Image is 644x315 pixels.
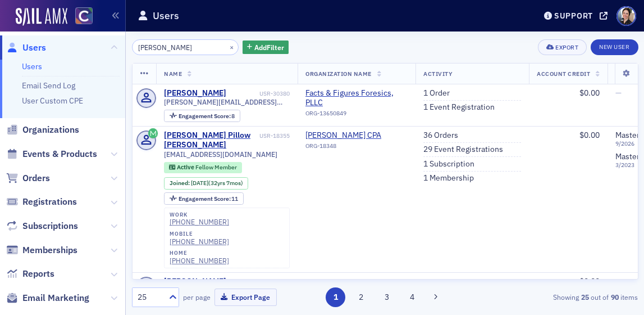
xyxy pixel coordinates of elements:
div: USR-20446 [229,278,290,286]
a: [PHONE_NUMBER] [170,237,229,246]
span: [DATE] [191,179,208,187]
span: — [305,276,312,286]
div: (32yrs 7mos) [191,179,243,187]
span: $0.00 [579,276,600,286]
span: Users [22,42,46,54]
div: home [170,250,229,256]
span: Email Marketing [22,292,89,304]
div: Engagement Score: 8 [164,110,240,122]
a: [PERSON_NAME] Pillow [PERSON_NAME] [164,130,258,150]
a: Users [22,61,42,71]
span: $0.00 [579,88,600,98]
strong: 90 [609,292,620,302]
img: SailAMX [16,8,67,26]
span: Registrations [22,196,77,208]
a: Organizations [6,124,79,136]
span: Activity [423,70,453,78]
span: Orders [22,172,50,184]
span: Name [164,70,182,78]
span: — [423,276,430,286]
a: 1 Subscription [423,159,474,169]
span: Robyn Pillow CPA [305,130,408,141]
span: $0.00 [579,130,600,140]
span: Profile [616,6,636,26]
a: New User [591,39,638,55]
span: Engagement Score : [179,195,232,202]
span: — [615,276,622,286]
span: Active [177,163,195,171]
div: work [170,211,229,218]
span: Engagement Score : [179,112,232,120]
a: [PHONE_NUMBER] [170,256,229,265]
a: 36 Orders [423,130,458,141]
a: Facts & Figures Foresics, PLLC [305,88,408,108]
a: [PHONE_NUMBER] [170,218,229,226]
div: ORG-13650849 [305,110,408,121]
button: 2 [351,287,371,307]
div: Engagement Score: 11 [164,192,244,205]
span: Organization Name [305,70,372,78]
span: [PERSON_NAME][EMAIL_ADDRESS][DOMAIN_NAME] [164,98,290,106]
a: 29 Event Registrations [423,145,503,155]
a: [PERSON_NAME] [164,277,226,287]
span: Reports [22,268,54,280]
a: Email Marketing [6,292,89,304]
a: Events & Products [6,148,97,160]
span: Joined : [170,179,191,187]
div: mobile [170,231,229,237]
div: ORG-18348 [305,142,408,154]
a: View Homepage [67,7,93,26]
a: [PERSON_NAME] CPA [305,130,408,141]
div: Export [555,44,578,51]
button: × [227,42,237,52]
label: per page [183,292,211,302]
strong: 25 [579,292,591,302]
a: [PERSON_NAME] [164,88,226,98]
span: Account Credit [537,70,590,78]
a: 1 Order [423,88,450,98]
div: USR-18355 [259,132,290,139]
img: SailAMX [75,7,93,25]
a: Orders [6,172,50,184]
button: 4 [403,287,422,307]
div: Joined: 1993-01-02 00:00:00 [164,177,248,190]
div: Support [554,11,593,21]
span: [EMAIL_ADDRESS][DOMAIN_NAME] [164,150,277,159]
a: Memberships [6,244,77,256]
button: Export Page [214,289,277,306]
span: Fellow Member [195,163,237,171]
span: Organizations [22,124,79,136]
a: 1 Event Registration [423,102,495,112]
span: Add Filter [254,42,284,52]
button: Export [538,39,587,55]
div: USR-30380 [229,90,290,97]
span: Memberships [22,244,77,256]
a: User Custom CPE [22,96,83,106]
input: Search… [132,39,239,55]
button: 1 [326,287,345,307]
a: 1 Membership [423,173,474,183]
a: Subscriptions [6,220,78,232]
a: Registrations [6,196,77,208]
button: AddFilter [243,40,289,55]
a: Email Send Log [22,80,75,91]
a: Active Fellow Member [169,164,237,171]
span: Events & Products [22,148,97,160]
div: Showing out of items [477,292,638,302]
a: Reports [6,268,54,280]
div: Active: Active: Fellow Member [164,162,242,173]
button: 3 [377,287,396,307]
span: Subscriptions [22,220,78,232]
a: Users [6,42,46,54]
h1: Users [153,9,179,22]
div: 25 [138,291,162,303]
span: — [615,88,622,98]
